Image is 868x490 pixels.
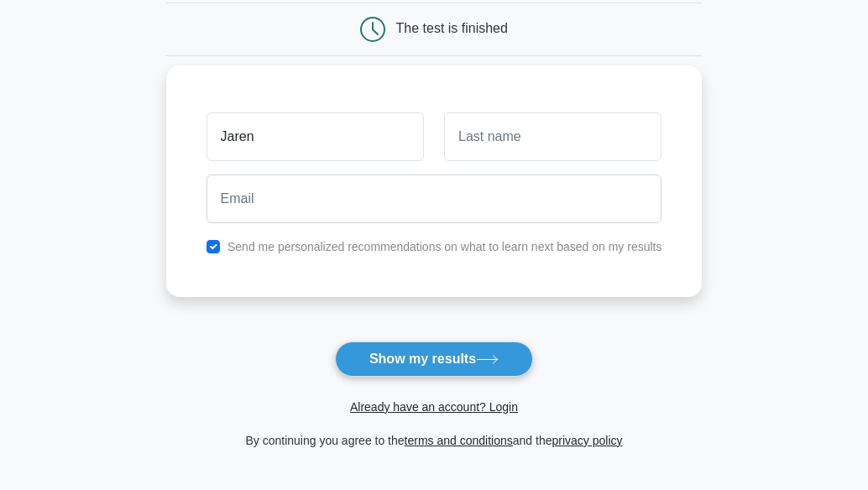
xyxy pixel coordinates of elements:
a: privacy policy [552,434,623,447]
input: Email [207,175,662,223]
input: First name [207,112,424,161]
div: By continuing you agree to the and the [156,430,713,451]
div: The test is finished [396,21,508,35]
input: Last name [444,112,661,161]
button: Show my results [335,341,533,377]
label: Send me personalized recommendations on what to learn next based on my results [227,240,662,253]
a: Already have an account? Login [350,400,518,414]
a: terms and conditions [405,434,513,447]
